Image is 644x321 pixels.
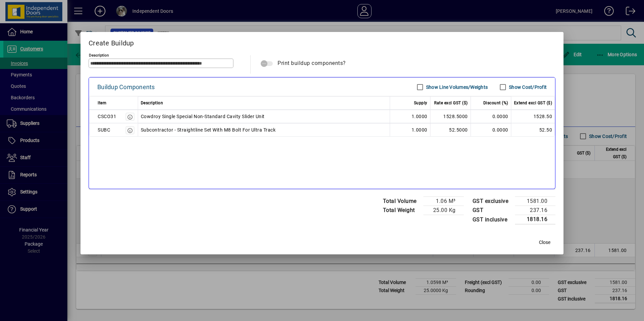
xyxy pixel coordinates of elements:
[98,126,110,134] div: SUBC
[98,99,106,107] span: Item
[511,123,555,137] td: 52.50
[434,99,468,107] span: Rate excl GST ($)
[471,110,511,123] td: 0.0000
[469,215,515,224] td: GST inclusive
[414,99,427,107] span: Supply
[433,112,468,120] div: 1528.5000
[508,84,547,91] label: Show Cost/Profit
[390,110,430,123] td: 1.0000
[380,206,423,215] td: Total Weight
[97,82,155,93] div: Buildup Components
[278,60,346,66] span: Print buildup components?
[515,206,555,215] td: 237.16
[80,32,563,51] h2: Create Buildup
[390,123,430,137] td: 1.0000
[138,123,390,137] td: Subcontractor - Straightline Set With M8 Bolt For Ultra Track
[380,197,423,206] td: Total Volume
[423,197,464,206] td: 1.06 M³
[469,206,515,215] td: GST
[433,126,468,134] div: 52.5000
[511,110,555,123] td: 1528.50
[539,239,550,246] span: Close
[89,53,109,58] mat-label: Description
[515,197,555,206] td: 1581.00
[141,99,163,107] span: Description
[515,215,555,224] td: 1818.16
[483,99,508,107] span: Discount (%)
[425,84,488,91] label: Show Line Volumes/Weights
[534,237,555,249] button: Close
[98,112,116,120] div: CSCO31
[469,197,515,206] td: GST exclusive
[471,123,511,137] td: 0.0000
[138,110,390,123] td: Cowdroy Single Special Non-Standard Cavity Slider Unit
[514,99,552,107] span: Extend excl GST ($)
[423,206,464,215] td: 25.00 Kg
